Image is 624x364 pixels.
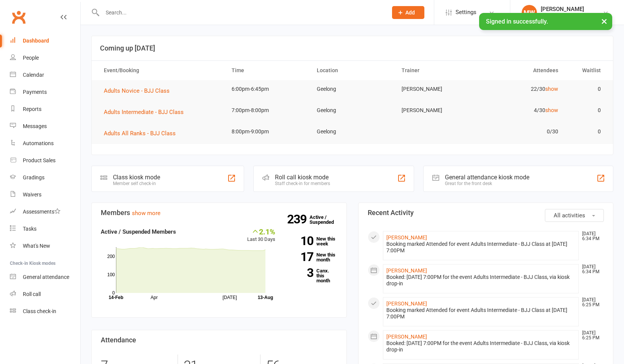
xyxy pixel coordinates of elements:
[9,8,28,27] a: Clubworx
[10,286,80,303] a: Roll call
[310,123,395,141] td: Geelong
[104,108,189,117] button: Adults Intermediate - BJJ Class
[10,66,80,84] a: Calendar
[10,101,80,118] a: Reports
[23,274,69,280] div: General attendance
[23,140,54,146] div: Automations
[23,209,60,215] div: Assessments
[554,212,585,219] span: All activities
[392,6,424,19] button: Add
[395,61,480,80] th: Trainer
[456,4,476,21] span: Settings
[287,251,313,263] strong: 17
[104,109,184,116] span: Adults Intermediate - BJJ Class
[100,44,605,52] h3: Coming up [DATE]
[23,38,49,44] div: Dashboard
[310,209,343,230] a: 239Active / Suspended
[10,169,80,186] a: Gradings
[23,243,50,249] div: What's New
[104,129,181,138] button: Adults All Ranks - BJJ Class
[578,331,603,340] time: [DATE] 6:25 PM
[10,135,80,152] a: Automations
[247,227,275,244] div: Last 30 Days
[310,61,395,80] th: Location
[10,269,80,286] a: General attendance kiosk mode
[386,267,427,274] a: [PERSON_NAME]
[225,61,310,80] th: Time
[395,80,480,98] td: [PERSON_NAME]
[10,152,80,169] a: Product Sales
[545,209,604,222] button: All activities
[101,228,176,235] strong: Active / Suspended Members
[225,101,310,119] td: 7:00pm-8:00pm
[100,7,382,18] input: Search...
[23,106,41,112] div: Reports
[275,174,330,181] div: Roll call kiosk mode
[395,101,480,119] td: [PERSON_NAME]
[104,86,175,95] button: Adults Novice - BJJ Class
[10,303,80,320] a: Class kiosk mode
[23,123,47,129] div: Messages
[578,231,603,241] time: [DATE] 6:34 PM
[10,84,80,101] a: Payments
[10,237,80,255] a: What's New
[23,226,37,232] div: Tasks
[10,49,80,66] a: People
[386,301,427,307] a: [PERSON_NAME]
[287,268,337,283] a: 3Canx. this month
[10,186,80,203] a: Waivers
[225,123,310,141] td: 8:00pm-9:00pm
[104,87,170,94] span: Adults Novice - BJJ Class
[23,89,47,95] div: Payments
[10,203,80,220] a: Assessments
[113,174,160,181] div: Class kiosk mode
[386,307,576,320] div: Booking marked Attended for event Adults Intermediate - BJJ Class at [DATE] 7:00PM
[310,80,395,98] td: Geelong
[10,118,80,135] a: Messages
[386,334,427,340] a: [PERSON_NAME]
[23,291,41,297] div: Roll call
[386,274,576,287] div: Booked: [DATE] 7:00PM for the event Adults Intermediate - BJJ Class, via kiosk drop-in
[287,267,313,279] strong: 3
[578,264,603,274] time: [DATE] 6:34 PM
[132,210,160,217] a: show more
[578,298,603,307] time: [DATE] 6:25 PM
[287,252,337,262] a: 17New this month
[23,72,44,78] div: Calendar
[386,340,576,353] div: Booked: [DATE] 7:00PM for the event Adults Intermediate - BJJ Class, via kiosk drop-in
[287,235,313,247] strong: 10
[225,80,310,98] td: 6:00pm-6:45pm
[101,209,337,217] h3: Members
[368,209,604,217] h3: Recent Activity
[10,220,80,237] a: Tasks
[113,181,160,186] div: Member self check-in
[445,174,529,181] div: General attendance kiosk mode
[23,157,56,163] div: Product Sales
[287,236,337,246] a: 10New this week
[275,181,330,186] div: Staff check-in for members
[405,9,415,16] span: Add
[10,32,80,49] a: Dashboard
[445,181,529,186] div: Great for the front desk
[310,101,395,119] td: Geelong
[101,336,337,344] h3: Attendance
[386,241,576,254] div: Booking marked Attended for event Adults Intermediate - BJJ Class at [DATE] 7:00PM
[23,308,56,314] div: Class check-in
[23,55,39,61] div: People
[247,227,275,236] div: 2.1%
[287,214,310,225] strong: 239
[97,61,225,80] th: Event/Booking
[104,130,176,137] span: Adults All Ranks - BJJ Class
[23,191,41,198] div: Waivers
[23,174,44,180] div: Gradings
[386,234,427,241] a: [PERSON_NAME]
